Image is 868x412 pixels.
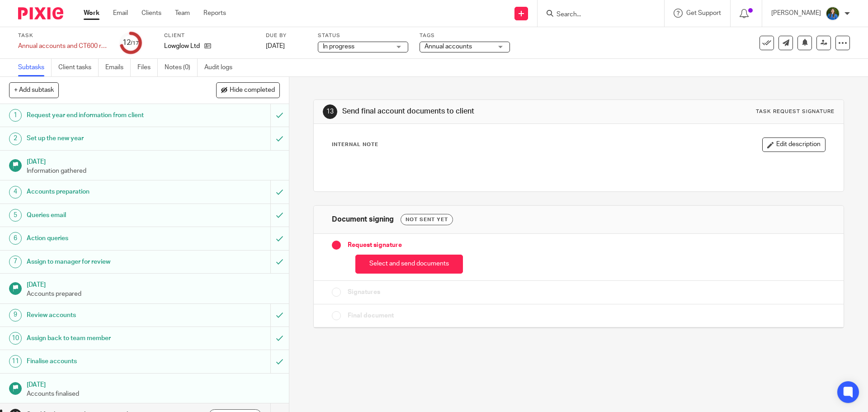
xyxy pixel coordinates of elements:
[9,332,22,345] div: 10
[27,132,183,145] h1: Set up the new year
[142,9,161,18] a: Clients
[27,208,183,222] h1: Queries email
[9,186,22,199] div: 4
[137,59,158,76] a: Files
[27,378,280,389] h1: [DATE]
[216,82,280,98] button: Hide completed
[27,185,183,199] h1: Accounts preparation
[9,232,22,245] div: 6
[123,38,139,48] div: 12
[84,9,99,18] a: Work
[401,214,453,225] div: Not sent yet
[9,309,22,322] div: 9
[9,82,59,98] button: + Add subtask
[420,32,510,39] label: Tags
[58,59,99,76] a: Client tasks
[9,355,22,368] div: 11
[203,9,226,18] a: Reports
[323,43,354,50] span: In progress
[27,355,183,368] h1: Finalise accounts
[164,32,255,39] label: Client
[686,10,721,16] span: Get Support
[18,59,52,76] a: Subtasks
[318,32,408,39] label: Status
[27,289,280,298] p: Accounts prepared
[27,232,183,245] h1: Action queries
[18,32,108,39] label: Task
[175,9,190,18] a: Team
[27,109,183,122] h1: Request year end information from client
[756,108,835,115] div: Task request signature
[348,311,394,320] span: Final document
[266,32,307,39] label: Due by
[131,41,139,46] small: /17
[323,104,337,119] div: 13
[27,166,280,175] p: Information gathered
[342,107,598,116] h1: Send final account documents to client
[27,389,280,398] p: Accounts finalised
[27,331,183,345] h1: Assign back to team member
[27,255,183,269] h1: Assign to manager for review
[266,43,285,49] span: [DATE]
[9,256,22,268] div: 7
[762,137,826,152] button: Edit description
[18,42,108,51] div: Annual accounts and CT600 return
[348,288,380,297] span: Signatures
[164,42,200,51] p: Lowglow Ltd
[332,141,378,148] p: Internal Note
[230,87,275,94] span: Hide completed
[18,7,63,19] img: Pixie
[204,59,239,76] a: Audit logs
[9,109,22,122] div: 1
[771,9,821,18] p: [PERSON_NAME]
[9,209,22,222] div: 5
[425,43,472,50] span: Annual accounts
[826,6,840,21] img: xxZt8RRI.jpeg
[27,278,280,289] h1: [DATE]
[9,133,22,145] div: 2
[556,11,637,19] input: Search
[27,155,280,166] h1: [DATE]
[27,308,183,322] h1: Review accounts
[113,9,128,18] a: Email
[348,241,402,250] span: Request signature
[105,59,131,76] a: Emails
[355,255,463,274] button: Select and send documents
[165,59,198,76] a: Notes (0)
[332,215,394,224] h1: Document signing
